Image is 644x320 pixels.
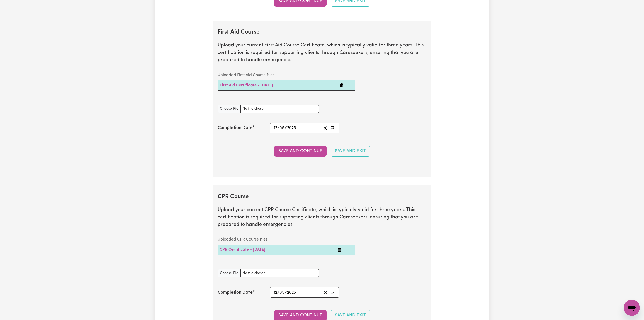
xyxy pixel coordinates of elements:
[277,126,279,130] span: /
[274,289,277,296] input: --
[277,290,279,295] span: /
[218,125,253,131] label: Completion Date
[280,289,285,296] input: --
[280,125,285,132] input: --
[218,29,426,36] h2: First Aid Course
[285,290,287,295] span: /
[220,248,265,252] a: CPR Certificate - [DATE]
[218,42,426,64] p: Upload your current First Aid Course Certificate, which is typically valid for three years. This ...
[287,289,296,296] input: ----
[279,291,282,295] span: 0
[321,289,329,296] button: Clear date
[321,125,329,132] button: Clear date
[218,70,355,80] caption: Uploaded First Aid Course files
[220,83,273,87] a: First Aid Certificate - [DATE]
[218,206,426,228] p: Upload your current CPR Course Certificate, which is typically valid for three years. This certif...
[285,126,287,130] span: /
[624,300,640,316] iframe: Button to launch messaging window
[274,146,327,157] button: Save and Continue
[218,234,355,245] caption: Uploaded CPR Course files
[218,194,426,200] h2: CPR Course
[337,247,342,253] button: Delete CPR Certificate - 12/05/2025
[279,126,282,130] span: 0
[329,125,336,132] button: Enter the Completion Date of your First Aid Course
[274,125,277,132] input: --
[287,125,296,132] input: ----
[218,289,253,296] label: Completion Date
[329,289,336,296] button: Enter the Completion Date of your CPR Course
[331,146,370,157] button: Save and Exit
[340,82,344,88] button: Delete First Aid Certificate - 12/05/2025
